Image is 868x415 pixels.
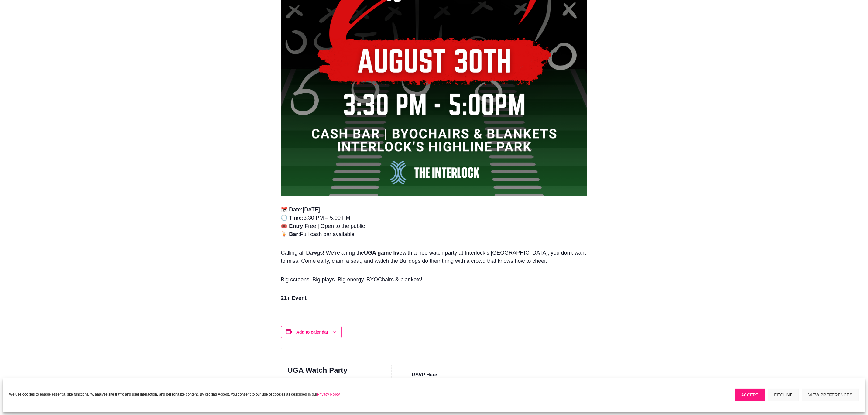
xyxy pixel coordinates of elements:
span: RSVP Here [412,372,437,377]
p: Big screens. Big plays. Big energy. BYOChairs & blankets! [281,276,587,289]
strong: 21+ Event [281,295,307,301]
button: View preferences [802,389,859,401]
p: [DATE] 3:30 PM – 5:00 PM Free | Open to the public Full cash bar available [281,206,587,244]
strong: 🎟️ Entry: [281,223,305,229]
strong: 🕞 Time: [281,215,304,221]
p: We use cookies to enable essential site functionality, analyze site traffic and user interaction,... [9,392,341,397]
h3: UGA Watch Party [288,365,384,376]
strong: 📅 Date: [281,207,303,213]
strong: UGA game live [364,250,402,256]
a: Privacy Policy [317,392,340,396]
button: Decline [768,389,799,401]
strong: 🍹 Bar: [281,231,300,237]
button: View links to add events to your calendar [296,330,328,334]
button: Accept [735,389,765,401]
p: Calling all Dawgs! We’re airing the with a free watch party at Interlock’s [GEOGRAPHIC_DATA], you... [281,249,587,271]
